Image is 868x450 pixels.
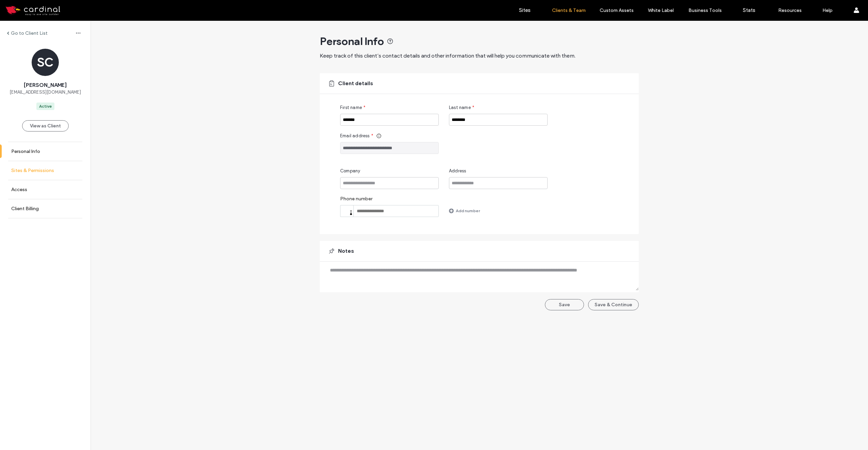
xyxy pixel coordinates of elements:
[11,30,48,36] label: Go to Client List
[10,89,81,96] span: [EMAIL_ADDRESS][DOMAIN_NAME]
[340,142,439,154] input: Email address
[340,114,439,126] input: First name
[11,168,54,173] label: Sites & Permissions
[16,5,30,11] span: Help
[340,177,439,189] input: Company
[320,52,575,59] span: Keep track of this client’s contact details and other information that will help you communicate ...
[449,168,466,174] span: Address
[688,7,722,13] label: Business Tools
[11,149,40,154] label: Personal Info
[778,7,802,13] label: Resources
[338,80,373,87] span: Client details
[743,7,755,13] label: Stats
[449,114,548,126] input: Last name
[338,247,354,255] span: Notes
[320,34,384,48] span: Personal Info
[822,7,833,13] label: Help
[340,168,360,174] span: Company
[449,177,548,189] input: Address
[32,49,59,76] div: SC
[340,133,370,139] span: Email address
[456,205,480,217] label: Add number
[39,103,52,109] div: Active
[519,7,531,13] label: Sites
[552,7,586,13] label: Clients & Team
[11,206,39,212] label: Client Billing
[588,299,639,310] button: Save & Continue
[648,7,674,13] label: White Label
[449,104,471,111] span: Last name
[340,104,362,111] span: First name
[22,120,69,131] button: View as Client
[545,299,584,310] button: Save
[600,7,634,13] label: Custom Assets
[340,196,439,205] label: Phone number
[11,187,27,192] label: Access
[24,81,67,89] span: [PERSON_NAME]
